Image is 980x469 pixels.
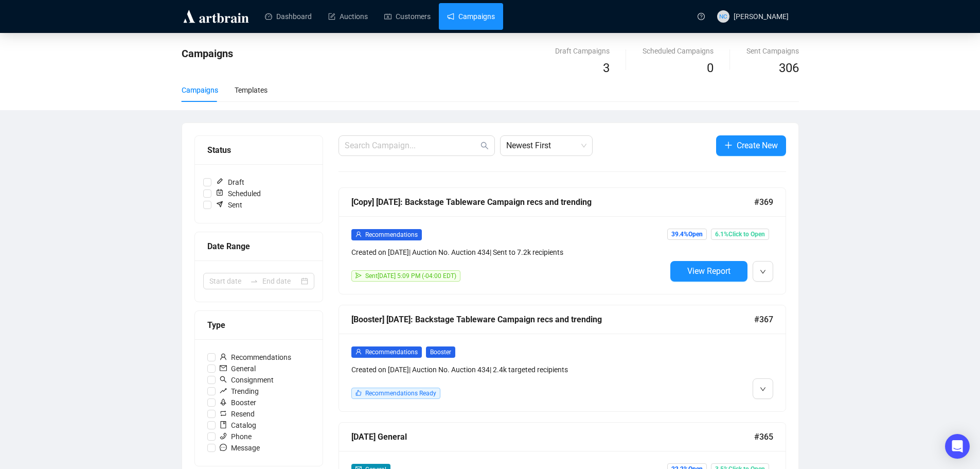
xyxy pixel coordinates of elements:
[355,272,362,279] span: send
[426,346,455,358] span: Booster
[384,3,431,30] a: Customers
[724,141,733,149] span: plus
[220,444,227,451] span: message
[207,240,310,253] div: Date Range
[945,434,970,459] div: Open Intercom Messenger
[211,188,265,199] span: Scheduled
[216,397,260,408] span: Booster
[707,61,714,75] span: 0
[711,229,769,240] span: 6.1% Click to Open
[351,430,754,443] div: [DATE] General
[235,84,268,96] div: Templates
[779,61,799,75] span: 306
[220,353,227,360] span: user
[643,45,714,57] div: Scheduled Campaigns
[447,3,495,30] a: Campaigns
[365,390,436,397] span: Recommendations Ready
[182,8,251,25] img: logo
[760,269,766,275] span: down
[355,349,362,355] span: user
[670,261,747,282] button: View Report
[480,142,489,150] span: search
[207,319,310,332] div: Type
[209,275,246,287] input: Start date
[365,231,418,238] span: Recommendations
[250,277,258,285] span: to
[220,376,227,383] span: search
[351,313,754,326] div: [Booster] [DATE]: Backstage Tableware Campaign recs and trending
[719,11,727,21] span: NC
[698,13,705,20] span: question-circle
[182,84,218,96] div: Campaigns
[667,229,707,240] span: 39.4% Open
[754,313,773,326] span: #367
[220,410,227,417] span: retweet
[338,187,786,294] a: [Copy] [DATE]: Backstage Tableware Campaign recs and trending#369userRecommendationsCreated on [D...
[216,386,263,397] span: Trending
[328,3,368,30] a: Auctions
[216,374,278,386] span: Consignment
[211,177,248,188] span: Draft
[216,363,260,374] span: General
[216,420,260,431] span: Catalog
[365,349,418,356] span: Recommendations
[555,45,610,57] div: Draft Campaigns
[355,231,362,237] span: user
[216,352,295,363] span: Recommendations
[687,266,730,276] span: View Report
[506,136,586,155] span: Newest First
[220,364,227,372] span: mail
[734,12,789,21] span: [PERSON_NAME]
[220,421,227,428] span: book
[760,386,766,392] span: down
[211,199,246,211] span: Sent
[216,408,259,420] span: Resend
[351,247,666,258] div: Created on [DATE] | Auction No. Auction 434 | Sent to 7.2k recipients
[182,47,233,60] span: Campaigns
[220,432,227,440] span: phone
[265,3,312,30] a: Dashboard
[351,364,666,375] div: Created on [DATE] | Auction No. Auction 434 | 2.4k targeted recipients
[220,398,227,406] span: rocket
[351,196,754,209] div: [Copy] [DATE]: Backstage Tableware Campaign recs and trending
[737,139,778,152] span: Create New
[603,61,610,75] span: 3
[746,45,799,57] div: Sent Campaigns
[716,135,786,156] button: Create New
[365,272,456,280] span: Sent [DATE] 5:09 PM (-04:00 EDT)
[754,196,773,209] span: #369
[250,277,258,285] span: swap-right
[338,305,786,412] a: [Booster] [DATE]: Backstage Tableware Campaign recs and trending#367userRecommendationsBoosterCre...
[345,140,478,152] input: Search Campaign...
[207,144,310,157] div: Status
[754,430,773,443] span: #365
[216,431,256,442] span: Phone
[355,390,362,396] span: like
[262,275,299,287] input: End date
[216,442,264,454] span: Message
[220,387,227,394] span: rise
